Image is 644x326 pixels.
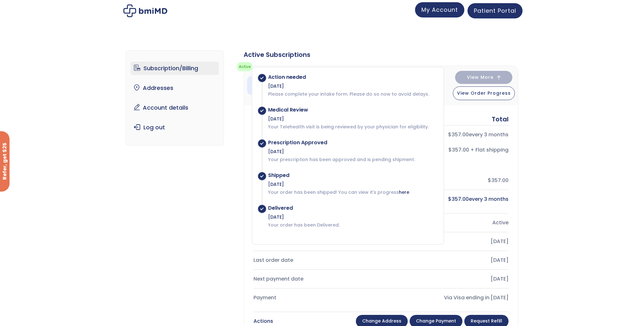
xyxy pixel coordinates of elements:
[253,317,273,326] div: Actions
[247,76,266,95] img: Sermorelin SL Tabs - 3 Month Plan
[492,115,509,124] div: Total
[131,121,219,134] a: Log out
[386,237,509,246] div: [DATE]
[421,6,458,14] span: My Account
[386,256,509,265] div: [DATE]
[386,293,509,302] div: Via Visa ending in [DATE]
[131,62,219,75] a: Subscription/Billing
[268,148,437,155] div: [DATE]
[268,222,437,228] p: Your order has been Delivered.
[268,116,437,122] div: [DATE]
[268,189,437,195] p: Your order has been shipped! You can view it's progress
[268,181,437,187] div: [DATE]
[386,275,509,283] div: [DATE]
[237,62,252,71] span: Active
[253,256,376,265] div: Last order date
[448,131,469,138] bdi: 357.00
[474,7,516,15] span: Patient Portal
[268,83,437,89] div: [DATE]
[253,293,376,302] div: Payment
[268,74,437,80] div: Action needed
[268,91,437,97] p: Please complete your intake form. Please do so now to avoid delays.
[268,156,437,163] p: Your prescription has been approved and is pending shipment.
[268,139,437,146] div: Prescription Approved
[455,71,512,84] button: View More
[448,131,452,138] span: $
[386,218,509,227] div: Active
[467,3,523,18] a: Patient Portal
[448,195,469,203] bdi: 357.00
[453,86,515,100] button: View Order Progress
[386,195,509,204] div: every 3 months
[386,146,509,154] div: $357.00 + Flat shipping
[123,4,167,17] img: My account
[386,130,509,139] div: every 3 months
[448,195,452,203] span: $
[268,107,437,113] div: Medical Review
[253,275,376,283] div: Next payment date
[268,214,437,220] div: [DATE]
[467,75,494,79] span: View More
[268,124,437,130] p: Your Telehealth visit is being reviewed by your physician for eligibility.
[244,50,518,59] div: Active Subscriptions
[131,81,219,95] a: Addresses
[126,50,224,146] nav: Account pages
[415,2,464,17] a: My Account
[268,172,437,179] div: Shipped
[131,101,219,114] a: Account details
[268,205,437,211] div: Delivered
[386,176,509,185] div: $357.00
[457,90,511,96] span: View Order Progress
[399,189,409,195] a: here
